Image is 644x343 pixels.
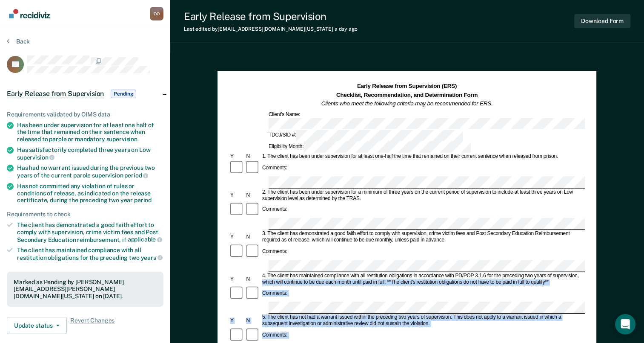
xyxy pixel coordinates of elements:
div: Comments: [261,248,289,255]
div: Comments: [261,165,289,171]
div: Has not committed any violation of rules or conditions of release, as indicated on the release ce... [17,183,163,204]
div: O O [150,7,163,20]
div: Comments: [261,332,289,339]
div: The client has maintained compliance with all restitution obligations for the preceding two [17,247,163,261]
div: Has satisfactorily completed three years on Low [17,146,163,161]
span: years [141,254,163,261]
button: Download Form [574,14,630,28]
strong: Checklist, Recommendation, and Determination Form [336,92,478,98]
div: Y [229,192,245,198]
div: 1. The client has been under supervision for at least one-half the time that remained on their cu... [261,154,585,160]
div: N [245,154,261,160]
span: Pending [111,90,136,98]
img: Recidiviz [9,9,50,18]
span: applicable [128,236,162,243]
strong: Early Release from Supervision (ERS) [357,83,457,90]
div: Last edited by [EMAIL_ADDRESS][DOMAIN_NAME][US_STATE] [184,26,358,32]
div: Y [229,154,245,160]
span: Early Release from Supervision [7,90,104,98]
div: Requirements to check [7,211,163,218]
em: Clients who meet the following criteria may be recommended for ERS. [321,100,493,107]
div: Requirements validated by OIMS data [7,111,163,118]
span: period [124,172,148,179]
div: N [245,276,261,282]
div: Open Intercom Messenger [615,314,635,334]
span: a day ago [335,26,358,32]
button: Profile dropdown button [150,7,163,20]
div: 4. The client has maintained compliance with all restitution obligations in accordance with PD/PO... [261,273,585,285]
div: The client has demonstrated a good faith effort to comply with supervision, crime victim fees and... [17,221,163,243]
div: Eligibility Month: [267,141,472,153]
div: Y [229,276,245,282]
span: Revert Changes [70,317,114,334]
div: 2. The client has been under supervision for a minimum of three years on the current period of su... [261,189,585,202]
div: 3. The client has demonstrated a good faith effort to comply with supervision, crime victim fees ... [261,231,585,244]
div: Marked as Pending by [PERSON_NAME][EMAIL_ADDRESS][PERSON_NAME][DOMAIN_NAME][US_STATE] on [DATE]. [14,279,157,300]
div: Y [229,318,245,324]
div: N [245,234,261,240]
div: 5. The client has not had a warrant issued within the preceding two years of supervision. This do... [261,314,585,327]
div: Comments: [261,291,289,297]
div: Y [229,234,245,240]
div: Has had no warrant issued during the previous two years of the current parole supervision [17,164,163,179]
div: N [245,192,261,198]
span: supervision [106,136,137,142]
div: TDCJ/SID #: [267,130,464,142]
div: Has been under supervision for at least one half of the time that remained on their sentence when... [17,122,163,143]
button: Update status [7,317,67,334]
span: supervision [17,154,54,161]
div: Comments: [261,206,289,213]
button: Back [7,38,30,45]
div: N [245,318,261,324]
span: period [134,197,152,203]
div: Early Release from Supervision [184,10,358,23]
